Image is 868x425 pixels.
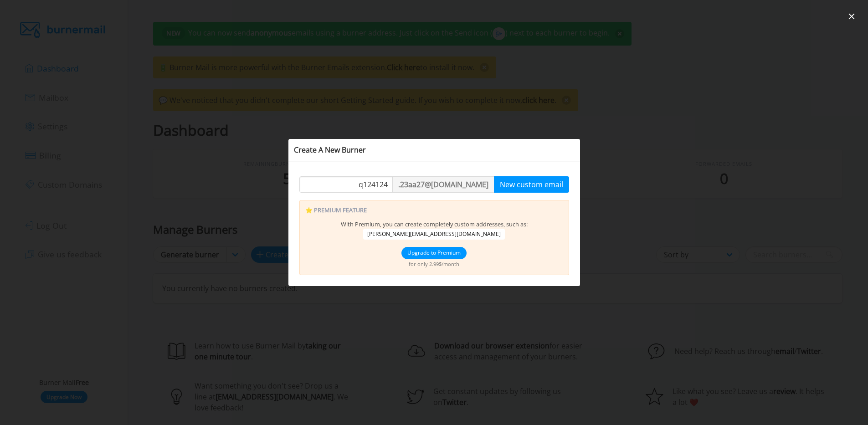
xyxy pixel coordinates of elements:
span: With Premium, you can create completely custom addresses, such as: [341,220,528,228]
button: New custom email [494,176,569,193]
span: [PERSON_NAME][EMAIL_ADDRESS][DOMAIN_NAME] [363,229,505,240]
span: ⭐️ Premium Feature [305,206,563,215]
span: for only 2.99$/month [409,259,459,269]
button: close [844,9,859,24]
div: Create A New Burner [288,139,580,161]
button: Upgrade to Premium [401,247,467,259]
